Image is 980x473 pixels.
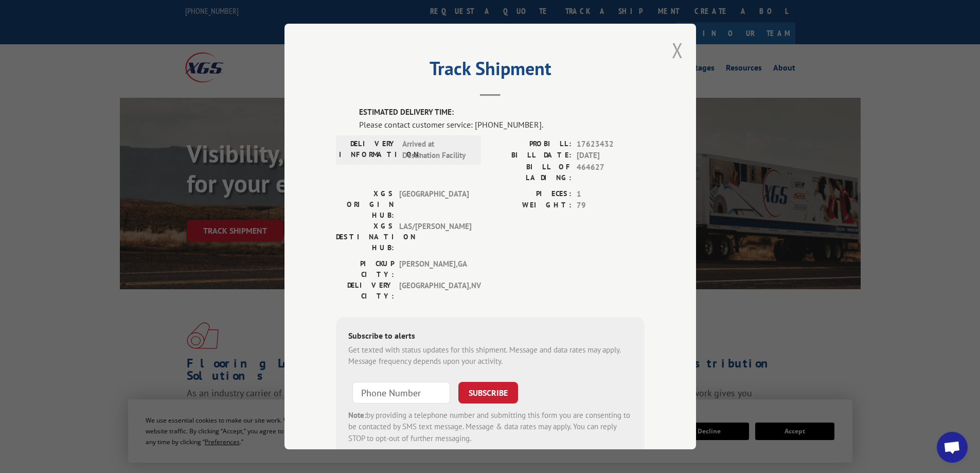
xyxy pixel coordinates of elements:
[490,162,572,183] label: BILL OF LADING:
[937,432,968,463] div: Open chat
[339,138,397,162] label: DELIVERY INFORMATION:
[490,188,572,200] label: PIECES:
[402,138,472,162] span: Arrived at Destination Facility
[348,410,366,420] strong: Note:
[348,410,632,445] div: by providing a telephone number and submitting this form you are consenting to be contacted by SM...
[490,138,572,150] label: PROBILL:
[359,107,645,118] label: ESTIMATED DELIVERY TIME:
[336,221,394,253] label: XGS DESTINATION HUB:
[490,200,572,212] label: WEIGHT:
[458,382,518,404] button: SUBSCRIBE
[352,382,450,404] input: Phone Number
[336,258,394,280] label: PICKUP CITY:
[399,188,469,221] span: [GEOGRAPHIC_DATA]
[399,258,469,280] span: [PERSON_NAME] , GA
[336,61,645,81] h2: Track Shipment
[336,188,394,221] label: XGS ORIGIN HUB:
[577,138,645,150] span: 17623432
[359,118,645,131] div: Please contact customer service: [PHONE_NUMBER].
[672,37,683,64] button: Close modal
[577,162,645,183] span: 464627
[348,329,632,344] div: Subscribe to alerts
[399,280,469,302] span: [GEOGRAPHIC_DATA] , NV
[490,150,572,162] label: BILL DATE:
[348,344,632,367] div: Get texted with status updates for this shipment. Message and data rates may apply. Message frequ...
[577,200,645,212] span: 79
[336,280,394,302] label: DELIVERY CITY:
[577,188,645,200] span: 1
[577,150,645,162] span: [DATE]
[399,221,469,253] span: LAS/[PERSON_NAME]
